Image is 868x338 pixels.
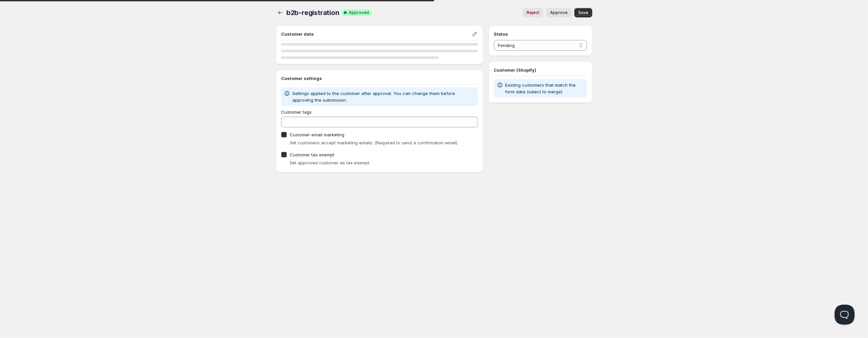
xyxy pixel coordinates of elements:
span: Set approved customer as tax exempt. [290,160,370,165]
span: Customer tags [281,109,312,115]
h3: Customer settings [281,75,478,82]
p: Existing customers that match the form data (select to merge) [505,82,584,95]
h3: Customer data [281,31,471,37]
p: Settings applied to the customer after approval. You can change them before approving the submiss... [292,90,475,103]
span: Approved [349,10,369,15]
span: Set customers accept marketing emails. (Required to send a confirmation email). [290,140,458,145]
span: Customer tax exempt [290,152,334,157]
span: b2b-registration [286,9,339,17]
h3: Status [494,31,587,37]
button: Approve [546,8,572,17]
button: Edit [470,29,479,39]
iframe: Help Scout Beacon - Open [835,305,855,325]
span: Customer email marketing [290,132,344,137]
span: Approve [550,10,568,15]
button: Save [574,8,592,17]
span: Save [578,10,588,15]
span: Reject [527,10,539,15]
h3: Customer (Shopify) [494,67,587,73]
button: Reject [523,8,543,17]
